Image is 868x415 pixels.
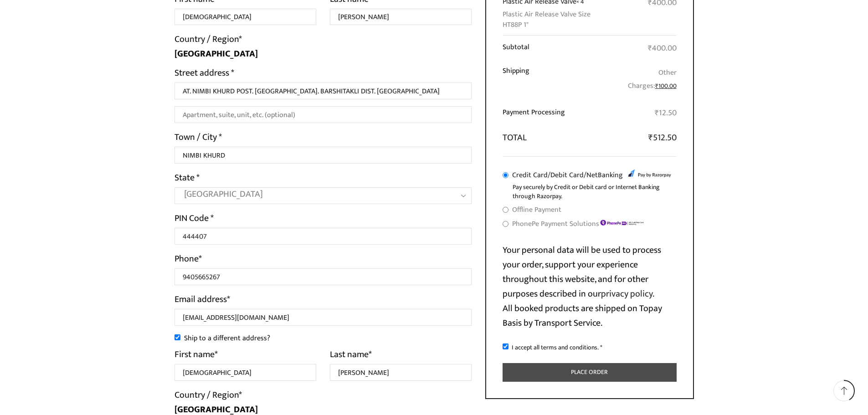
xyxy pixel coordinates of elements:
[175,211,214,225] label: PIN Code
[175,292,230,307] label: Email address
[330,347,372,362] label: Last name
[655,106,677,120] bdi: 12.50
[175,66,234,80] label: Street address
[599,219,645,226] img: PhonePe Payment Solutions
[512,169,674,182] label: Credit Card/Debit Card/NetBanking
[648,41,677,55] bdi: 400.00
[175,82,472,99] input: House number and street name
[175,187,472,204] span: State
[612,66,677,92] label: Other Charges:
[503,20,529,30] p: HT88P 1"
[175,334,180,340] input: Ship to a different address?
[175,32,242,46] label: Country / Region
[503,61,606,102] th: Shipping
[503,243,677,330] p: Your personal data will be used to process your order, support your experience throughout this we...
[648,41,652,55] span: ₹
[503,102,606,125] th: Payment Processing
[626,168,671,179] img: Credit Card/Debit Card/NetBanking
[175,106,472,123] input: Apartment, suite, unit, etc. (optional)
[655,106,659,120] span: ₹
[503,35,606,60] th: Subtotal
[184,188,445,200] span: Maharashtra
[655,81,677,91] bdi: 100.00
[503,9,591,20] dt: Plastic Air Release Valve Size
[601,286,652,302] a: privacy policy
[175,347,218,362] label: First name
[184,332,270,344] span: Ship to a different address?
[175,170,200,185] label: State
[175,388,242,402] label: Country / Region
[648,130,653,145] span: ₹
[648,130,677,145] bdi: 512.50
[600,342,602,353] abbr: required
[503,125,606,145] th: Total
[513,183,677,200] p: Pay securely by Credit or Debit card or Internet Banking through Razorpay.
[175,46,258,61] strong: [GEOGRAPHIC_DATA]
[512,203,561,216] label: Offline Payment
[503,343,508,349] input: I accept all terms and conditions. *
[512,342,599,353] span: I accept all terms and conditions.
[175,130,222,144] label: Town / City
[503,363,677,382] button: Place order
[512,217,645,231] label: PhonePe Payment Solutions
[655,81,658,91] span: ₹
[175,251,202,266] label: Phone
